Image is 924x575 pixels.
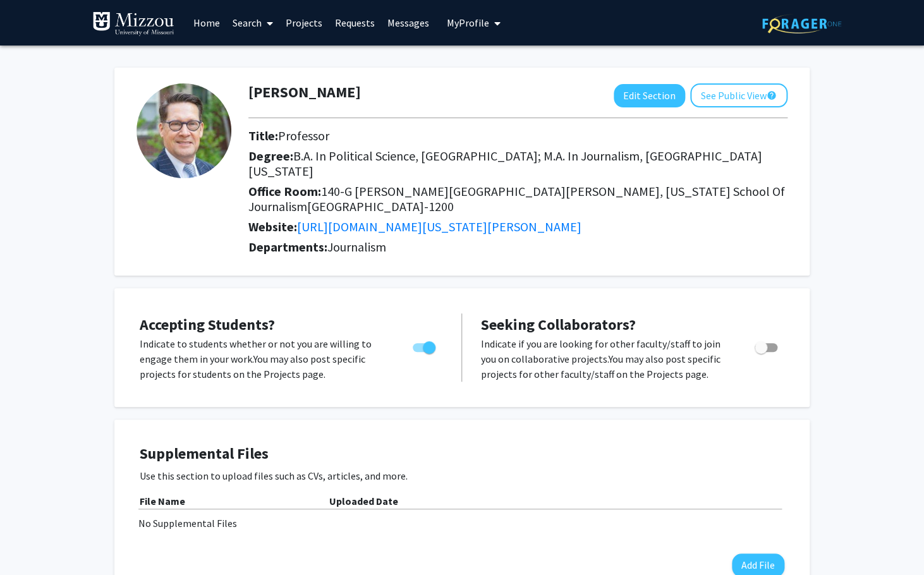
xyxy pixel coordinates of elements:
[226,1,279,45] a: Search
[447,16,489,29] span: My Profile
[137,83,231,178] img: Profile Picture
[481,315,636,334] span: Seeking Collaborators?
[140,495,185,507] b: File Name
[614,84,685,107] button: Edit Section
[767,88,777,103] mat-icon: help
[248,148,787,179] h2: Degree:
[327,239,386,255] span: Journalism
[762,14,841,33] img: ForagerOne Logo
[481,336,731,382] p: Indicate if you are looking for other faculty/staff to join you on collaborative projects. You ma...
[248,83,361,102] h1: [PERSON_NAME]
[187,1,226,45] a: Home
[138,516,786,531] div: No Supplemental Files
[248,184,787,214] h2: Office Room:
[278,128,329,143] span: Professor
[140,315,275,334] span: Accepting Students?
[140,445,784,463] h4: Supplemental Files
[297,219,581,234] a: Opens in a new tab
[279,1,329,45] a: Projects
[329,495,398,507] b: Uploaded Date
[248,128,787,143] h2: Title:
[329,1,381,45] a: Requests
[248,183,785,214] span: 140-G [PERSON_NAME][GEOGRAPHIC_DATA][PERSON_NAME], [US_STATE] School Of Journalism[GEOGRAPHIC_DAT...
[690,83,787,107] button: See Public View
[140,468,784,483] p: Use this section to upload files such as CVs, articles, and more.
[239,239,797,255] h2: Departments:
[140,336,389,382] p: Indicate to students whether or not you are willing to engage them in your work. You may also pos...
[248,219,787,234] h2: Website:
[750,336,784,355] div: Toggle
[248,148,762,179] span: B.A. In Political Science, [GEOGRAPHIC_DATA]; M.A. In Journalism, [GEOGRAPHIC_DATA][US_STATE]
[9,518,54,566] iframe: Chat
[92,11,174,37] img: University of Missouri Logo
[381,1,435,45] a: Messages
[408,336,442,355] div: Toggle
